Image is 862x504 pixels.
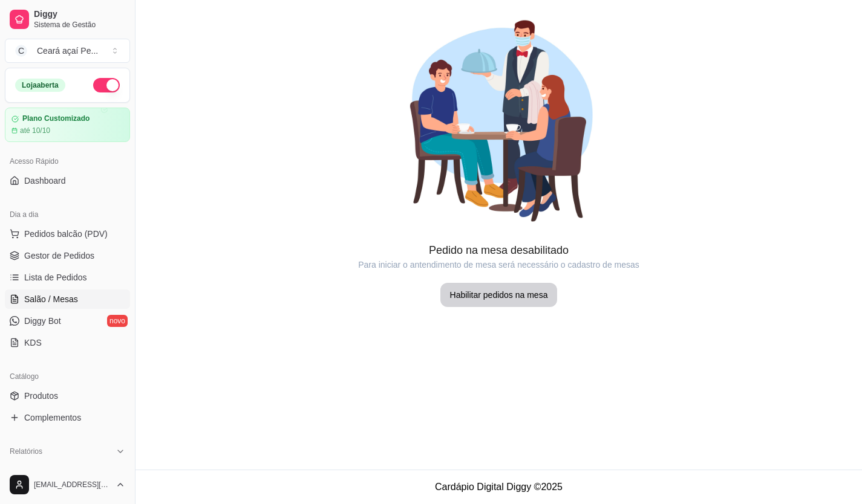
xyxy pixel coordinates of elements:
[5,108,130,142] a: Plano Customizadoaté 10/10
[34,20,125,30] span: Sistema de Gestão
[34,9,125,20] span: Diggy
[24,271,87,283] span: Lista de Pedidos
[5,205,130,224] div: Dia a dia
[5,224,130,244] button: Pedidos balcão (PDV)
[440,283,558,307] button: Habilitar pedidos na mesa
[24,228,108,240] span: Pedidos balcão (PDV)
[24,465,104,477] span: Relatórios de vendas
[10,447,42,456] span: Relatórios
[24,315,61,327] span: Diggy Bot
[93,78,120,92] button: Alterar Status
[5,289,130,309] a: Salão / Mesas
[5,470,130,499] button: [EMAIL_ADDRESS][DOMAIN_NAME]
[136,470,862,504] footer: Cardápio Digital Diggy © 2025
[24,175,66,187] span: Dashboard
[5,408,130,427] a: Complementos
[24,412,81,424] span: Complementos
[5,5,130,34] a: DiggySistema de Gestão
[5,386,130,405] a: Produtos
[5,461,130,480] a: Relatórios de vendas
[5,152,130,171] div: Acesso Rápido
[24,390,58,402] span: Produtos
[20,126,50,135] article: até 10/10
[15,45,27,57] span: C
[37,45,98,57] div: Ceará açaí Pe ...
[24,250,94,262] span: Gestor de Pedidos
[22,114,90,123] article: Plano Customizado
[34,480,111,489] span: [EMAIL_ADDRESS][DOMAIN_NAME]
[5,333,130,352] a: KDS
[136,259,862,271] article: Para iniciar o antendimento de mesa será necessário o cadastro de mesas
[15,79,65,92] div: Loja aberta
[24,293,78,305] span: Salão / Mesas
[136,242,862,259] article: Pedido na mesa desabilitado
[5,268,130,287] a: Lista de Pedidos
[5,367,130,386] div: Catálogo
[5,311,130,331] a: Diggy Botnovo
[5,39,130,63] button: Select a team
[5,246,130,265] a: Gestor de Pedidos
[24,337,42,349] span: KDS
[5,171,130,190] a: Dashboard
